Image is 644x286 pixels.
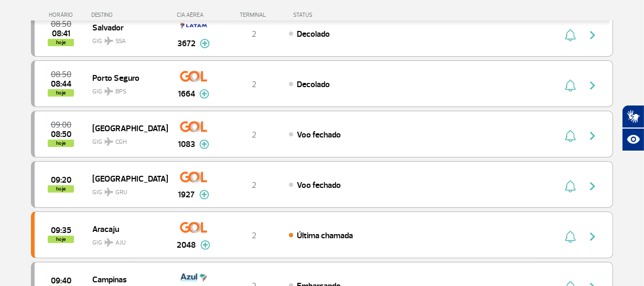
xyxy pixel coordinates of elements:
span: Decolado [297,79,330,90]
img: mais-info-painel-voo.svg [199,89,209,99]
span: 2 [252,29,256,39]
span: GIG [92,182,159,197]
span: 2 [252,230,256,241]
span: 2 [252,79,256,90]
img: mais-info-painel-voo.svg [199,140,209,149]
img: seta-direita-painel-voo.svg [586,230,599,243]
span: 3672 [177,37,196,50]
span: Decolado [297,29,330,39]
span: 2025-08-25 08:44:00 [51,80,71,88]
button: Abrir tradutor de língua de sinais. [622,105,644,128]
span: hoje [48,236,74,243]
span: [GEOGRAPHIC_DATA] [92,172,159,185]
span: 1083 [178,138,195,151]
span: Campinas [92,272,159,286]
span: SSA [115,37,126,46]
img: destiny_airplane.svg [104,188,113,196]
span: 2025-08-25 09:35:00 [51,227,71,234]
img: mais-info-painel-voo.svg [199,190,209,199]
span: 2025-08-25 08:50:00 [51,71,71,78]
span: hoje [48,185,74,193]
span: 2 [252,180,256,190]
img: mais-info-painel-voo.svg [200,240,210,250]
span: 2025-08-25 09:00:00 [51,121,71,129]
span: Voo fechado [297,180,341,190]
img: destiny_airplane.svg [104,137,113,146]
span: 2025-08-25 08:50:00 [51,131,71,138]
div: HORÁRIO [34,12,91,18]
img: sino-painel-voo.svg [565,130,576,142]
span: hoje [48,89,74,97]
span: AJU [115,238,126,248]
span: 2048 [177,239,196,251]
div: Plugin de acessibilidade da Hand Talk. [622,105,644,151]
span: hoje [48,140,74,147]
div: CIA AÉREA [167,12,220,18]
img: destiny_airplane.svg [104,238,113,247]
span: GIG [92,132,159,147]
img: seta-direita-painel-voo.svg [586,79,599,92]
img: destiny_airplane.svg [104,37,113,45]
img: sino-painel-voo.svg [565,29,576,41]
img: sino-painel-voo.svg [565,79,576,92]
img: mais-info-painel-voo.svg [200,39,210,48]
img: seta-direita-painel-voo.svg [586,130,599,142]
img: seta-direita-painel-voo.svg [586,180,599,193]
div: TERMINAL [220,12,288,18]
span: BPS [115,87,126,97]
img: sino-painel-voo.svg [565,180,576,193]
div: DESTINO [91,12,168,18]
img: destiny_airplane.svg [104,87,113,96]
div: STATUS [288,12,373,18]
img: sino-painel-voo.svg [565,230,576,243]
span: 2025-08-25 08:50:00 [51,20,71,28]
span: GIG [92,81,159,97]
span: GIG [92,31,159,46]
span: [GEOGRAPHIC_DATA] [92,121,159,135]
span: CGH [115,137,127,147]
span: Voo fechado [297,130,341,140]
span: Aracaju [92,222,159,236]
img: seta-direita-painel-voo.svg [586,29,599,41]
span: 2025-08-25 08:41:00 [52,30,70,37]
span: 2 [252,130,256,140]
span: Porto Seguro [92,71,159,84]
span: 2025-08-25 09:40:00 [51,277,71,284]
span: GIG [92,232,159,248]
span: GRU [115,188,127,197]
span: hoje [48,39,74,46]
span: 1927 [178,188,195,201]
span: Última chamada [297,230,353,241]
button: Abrir recursos assistivos. [622,128,644,151]
span: 1664 [178,88,195,100]
span: 2025-08-25 09:20:00 [51,176,71,184]
span: Salvador [92,20,159,34]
